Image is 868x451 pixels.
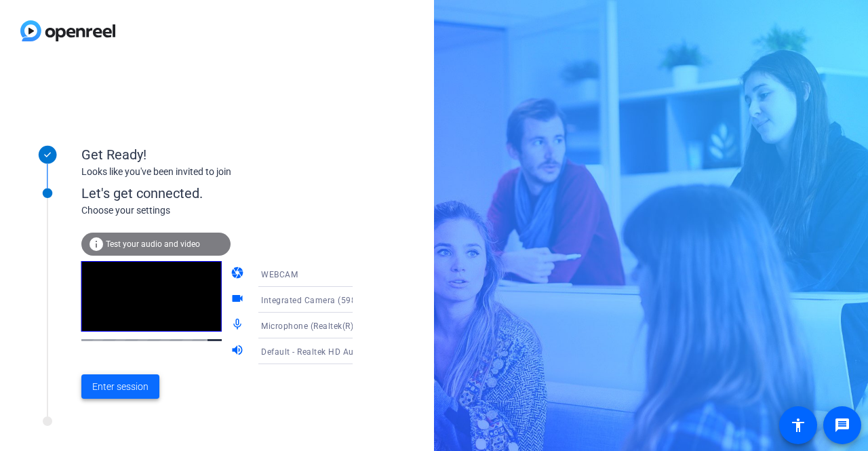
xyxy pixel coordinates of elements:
button: Enter session [81,374,159,399]
span: WEBCAM [261,270,298,279]
div: Let's get connected. [81,183,380,203]
mat-icon: info [88,236,104,252]
mat-icon: message [834,417,850,433]
span: Microphone (Realtek(R) Audio) [261,320,382,331]
span: Default - Realtek HD Audio 2nd output (Realtek(R) Audio) [261,346,487,357]
mat-icon: videocam [231,292,247,308]
div: Get Ready! [81,144,353,165]
mat-icon: camera [231,266,247,282]
mat-icon: accessibility [790,417,806,433]
span: Test your audio and video [106,239,200,249]
span: Enter session [92,380,149,394]
mat-icon: volume_up [231,343,247,359]
div: Looks like you've been invited to join [81,165,353,179]
span: Integrated Camera (5986:2145) [261,294,387,305]
mat-icon: mic_none [231,317,247,334]
div: Choose your settings [81,203,380,218]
